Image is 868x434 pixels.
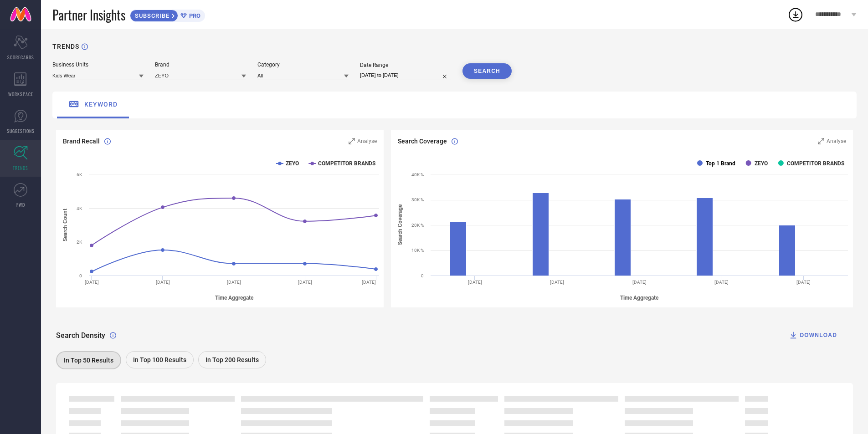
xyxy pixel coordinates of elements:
text: ZEYO [755,160,768,167]
text: 2K [77,240,82,245]
h1: TRENDS [52,43,79,50]
tspan: Search Count [62,209,68,241]
span: Analyse [357,138,377,144]
text: [DATE] [362,280,376,285]
text: ZEYO [286,160,299,167]
a: SUBSCRIBEPRO [130,7,205,22]
span: SCORECARDS [7,54,34,61]
span: keyword [84,101,118,108]
span: PRO [187,12,200,19]
span: FWD [16,201,25,208]
text: [DATE] [156,280,170,285]
span: Analyse [827,138,846,144]
div: Open download list [787,6,804,23]
text: [DATE] [227,280,241,285]
text: 20K % [411,223,424,228]
text: 0 [79,273,82,278]
tspan: Time Aggregate [215,295,254,301]
span: In Top 100 Results [133,356,186,363]
span: In Top 50 Results [64,357,113,364]
svg: Zoom [818,138,824,144]
div: DOWNLOAD [789,331,837,340]
span: Brand Recall [63,138,100,145]
input: Select date range [360,71,451,80]
text: 6K [77,172,82,177]
text: [DATE] [550,280,565,285]
span: WORKSPACE [8,91,33,97]
text: [DATE] [85,280,99,285]
text: [DATE] [714,280,729,285]
div: Category [257,61,349,68]
span: TRENDS [13,164,28,171]
span: In Top 200 Results [205,356,259,363]
text: Top 1 Brand [706,160,735,167]
div: Business Units [52,61,144,68]
text: COMPETITOR BRANDS [318,160,375,167]
text: 0 [421,273,424,278]
div: Date Range [360,62,451,68]
tspan: Time Aggregate [620,295,659,301]
text: COMPETITOR BRANDS [787,160,844,167]
div: Brand [155,61,246,68]
text: [DATE] [632,280,647,285]
tspan: Search Coverage [397,204,403,245]
span: Search Density [56,331,105,340]
text: 4K [77,206,82,211]
span: SUGGESTIONS [7,128,35,134]
text: [DATE] [298,280,312,285]
span: Search Coverage [398,138,447,145]
span: Partner Insights [52,5,125,24]
button: SEARCH [462,63,512,79]
button: DOWNLOAD [777,326,848,344]
text: 40K % [411,172,424,177]
text: [DATE] [797,280,811,285]
svg: Zoom [349,138,355,144]
text: [DATE] [468,280,482,285]
text: 10K % [411,248,424,253]
text: 30K % [411,197,424,202]
span: SUBSCRIBE [130,12,172,19]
